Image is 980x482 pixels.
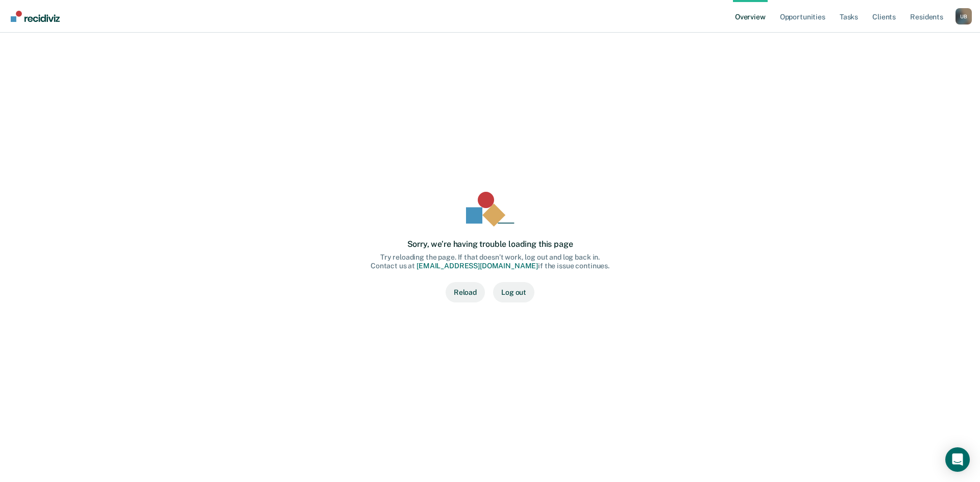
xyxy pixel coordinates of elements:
[371,253,609,270] div: Try reloading the page. If that doesn’t work, log out and log back in. Contact us at if the issue...
[955,8,972,24] button: Profile dropdown button
[955,8,972,24] div: U B
[11,11,60,22] img: Recidiviz
[493,282,534,302] button: Log out
[945,447,970,472] div: Open Intercom Messenger
[416,262,538,270] a: [EMAIL_ADDRESS][DOMAIN_NAME]
[407,239,573,249] div: Sorry, we’re having trouble loading this page
[446,282,485,302] button: Reload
